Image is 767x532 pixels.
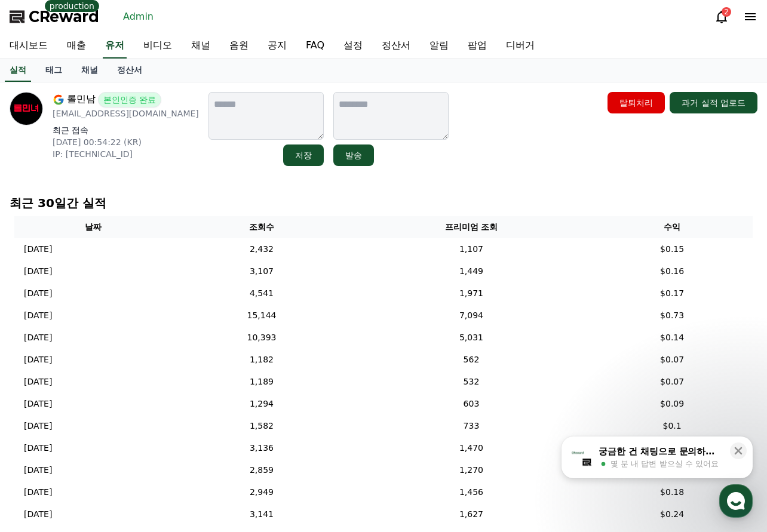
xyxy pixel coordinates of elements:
td: 3,141 [172,503,351,525]
td: 532 [351,371,592,393]
p: [DATE] [24,331,52,344]
td: $0.14 [591,327,753,349]
a: FAQ [296,33,334,59]
td: $0.1 [591,415,753,437]
a: Admin [118,7,158,26]
a: 디버거 [496,33,544,59]
button: 탈퇴처리 [608,92,665,113]
td: $0.15 [591,238,753,260]
td: 1,449 [351,260,592,282]
a: 공지 [258,33,296,59]
td: 1,270 [351,459,592,481]
p: IP: [TECHNICAL_ID] [53,148,199,160]
a: 팝업 [458,33,496,59]
td: $0.18 [591,481,753,503]
td: 603 [351,393,592,415]
p: [DATE] [24,508,52,521]
td: 1,470 [351,437,592,459]
p: [DATE] [24,442,52,454]
button: 발송 [333,144,374,166]
a: 음원 [220,33,258,59]
p: [DATE] [24,398,52,410]
p: [DATE] [24,353,52,366]
td: 733 [351,415,592,437]
img: profile image [10,92,43,125]
td: 5,031 [351,327,592,349]
th: 조회수 [172,216,351,238]
p: 최근 30일간 실적 [10,195,757,211]
a: 알림 [420,33,458,59]
a: 채널 [182,33,220,59]
p: [DATE] [24,486,52,499]
p: [DATE] [24,420,52,432]
td: 2,949 [172,481,351,503]
p: [EMAIL_ADDRESS][DOMAIN_NAME] [53,107,199,119]
td: 1,971 [351,282,592,305]
td: 562 [351,349,592,371]
td: $0.73 [591,305,753,327]
a: CReward [10,7,99,26]
td: 3,136 [172,437,351,459]
p: [DATE] [24,265,52,278]
td: $0.07 [591,349,753,371]
a: 실적 [5,59,31,82]
div: 2 [722,7,731,17]
th: 날짜 [14,216,172,238]
a: 정산서 [372,33,420,59]
td: $0.16 [591,260,753,282]
td: 1,456 [351,481,592,503]
td: 1,582 [172,415,351,437]
td: 15,144 [172,305,351,327]
p: 최근 접속 [53,124,199,136]
td: 1,107 [351,238,592,260]
td: 1,182 [172,349,351,371]
a: 정산서 [108,59,152,82]
a: 채널 [72,59,108,82]
p: [DATE] [24,243,52,256]
a: 설정 [334,33,372,59]
button: 과거 실적 업로드 [670,92,757,113]
td: 1,189 [172,371,351,393]
td: 4,541 [172,282,351,305]
span: 롤민남 [67,92,96,107]
td: $0.07 [591,371,753,393]
td: $0.17 [591,282,753,305]
span: CReward [29,7,99,26]
td: 3,107 [172,260,351,282]
button: 저장 [283,144,324,166]
td: 10,393 [172,327,351,349]
a: 비디오 [134,33,182,59]
td: 1,294 [172,393,351,415]
p: [DATE] [24,309,52,322]
td: 7,094 [351,305,592,327]
td: $0.09 [591,393,753,415]
p: [DATE] [24,376,52,388]
a: 태그 [36,59,72,82]
th: 프리미엄 조회 [351,216,592,238]
th: 수익 [591,216,753,238]
td: 2,432 [172,238,351,260]
p: [DATE] [24,287,52,300]
span: 본인인증 완료 [98,92,161,107]
td: 1,627 [351,503,592,525]
a: 2 [714,10,729,24]
td: 2,859 [172,459,351,481]
a: 매출 [57,33,96,59]
p: [DATE] 00:54:22 (KR) [53,136,199,148]
p: [DATE] [24,464,52,476]
td: $0.24 [591,503,753,525]
a: 유저 [103,33,127,59]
